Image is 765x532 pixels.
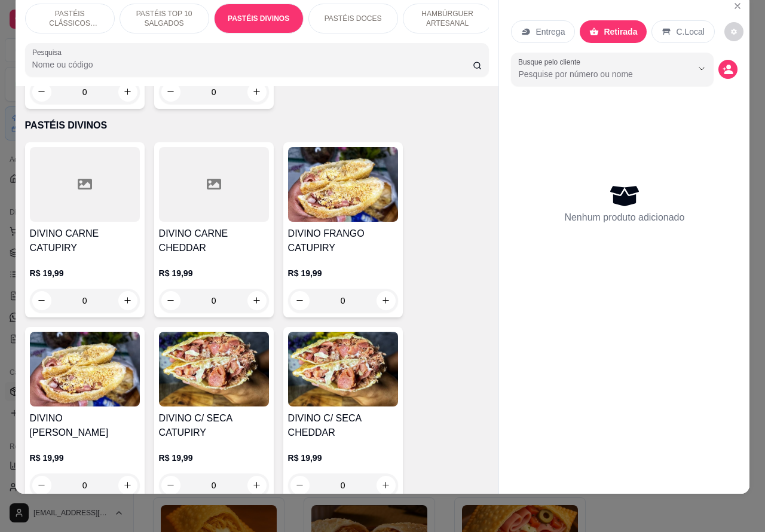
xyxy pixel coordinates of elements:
[325,14,382,23] p: PASTÉIS DOCES
[564,210,684,225] p: Nenhum produto adicionado
[30,227,140,255] h4: DIVINO CARNE CATUPIRY
[32,47,66,57] label: Pesquisa
[159,227,269,255] h4: DIVINO CARNE CHEDDAR
[288,452,398,464] p: R$ 19,99
[159,332,269,406] img: product-image
[288,147,398,222] img: product-image
[161,82,180,102] button: decrease-product-quantity
[30,411,140,440] h4: DIVINO [PERSON_NAME]
[159,411,269,440] h4: DIVINO C/ SECA CATUPIRY
[30,267,140,279] p: R$ 19,99
[159,452,269,464] p: R$ 19,99
[32,59,473,71] input: Pesquisa
[288,332,398,406] img: product-image
[288,411,398,440] h4: DIVINO C/ SECA CHEDDAR
[32,82,51,102] button: decrease-product-quantity
[676,26,704,38] p: C.Local
[30,332,140,406] img: product-image
[604,26,637,38] p: Retirada
[25,118,489,133] p: PASTÉIS DIVINOS
[718,60,738,79] button: decrease-product-quantity
[518,68,673,80] input: Busque pelo cliente
[692,59,711,78] button: Show suggestions
[30,452,140,464] p: R$ 19,99
[118,82,137,102] button: increase-product-quantity
[130,9,199,28] p: PASTÉIS TOP 10 SALGADOS
[228,14,289,23] p: PASTÉIS DIVINOS
[159,267,269,279] p: R$ 19,99
[35,9,105,28] p: PASTÉIS CLÁSSICOS SALGADOS
[535,26,565,38] p: Entrega
[247,82,267,102] button: increase-product-quantity
[413,9,482,28] p: HAMBÚRGUER ARTESANAL
[288,267,398,279] p: R$ 19,99
[518,57,585,67] label: Busque pelo cliente
[288,227,398,255] h4: DIVINO FRANGO CATUPIRY
[724,22,743,41] button: decrease-product-quantity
